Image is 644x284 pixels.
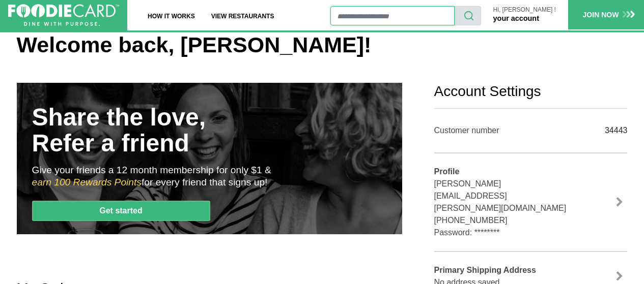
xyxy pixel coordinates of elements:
div: 34443 [586,121,627,140]
b: Primary Shipping Address [434,266,536,274]
button: search [454,6,481,25]
h2: Account Settings [434,83,628,100]
div: Customer number [434,124,572,137]
h3: Share the love, Refer a friend [32,104,206,156]
a: Get started [32,201,210,220]
h1: Welcome back, [PERSON_NAME]! [17,32,628,58]
img: FoodieCard; Eat, Drink, Save, Donate [8,4,119,26]
p: Hi, [PERSON_NAME] ! [493,7,556,13]
input: restaurant search [330,6,454,25]
p: Give your friends a 12 month membership for only $1 & for every friend that signs up! [32,164,271,188]
b: Profile [434,167,460,176]
span: earn 100 Rewards Points [32,177,142,187]
a: your account [493,14,539,22]
div: [PERSON_NAME] [EMAIL_ADDRESS][PERSON_NAME][DOMAIN_NAME] [PHONE_NUMBER] Password: ******** [434,166,572,239]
